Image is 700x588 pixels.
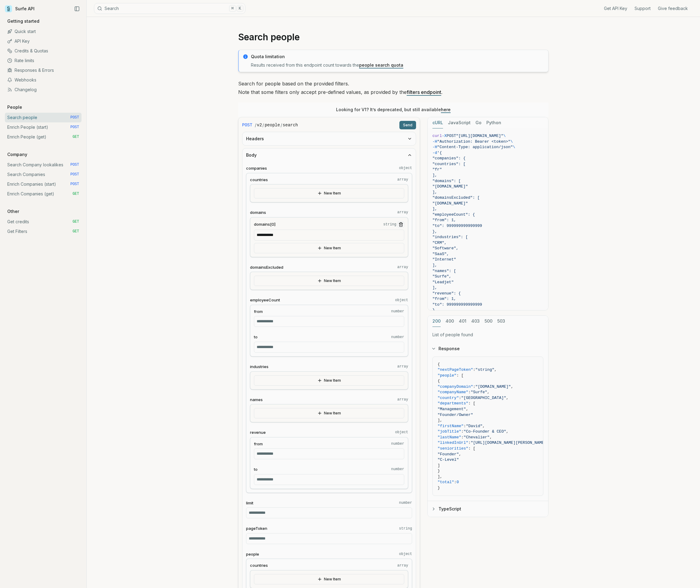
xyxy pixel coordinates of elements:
[438,480,454,484] span: "total"
[454,480,457,484] span: :
[438,463,440,468] span: ]
[238,32,548,42] h1: Search people
[397,177,408,182] code: array
[246,165,267,171] span: companies
[513,145,515,149] span: \
[281,122,282,128] span: /
[438,413,473,417] span: "Founder/Owner"
[391,467,404,472] code: number
[254,188,404,198] button: New Item
[229,5,236,12] kbd: ⌘
[438,396,459,400] span: "country"
[5,151,30,158] p: Company
[5,113,82,122] a: Search people POST
[94,3,245,14] button: Search⌘K
[250,297,280,303] span: employeeCount
[254,276,404,286] button: New Item
[432,151,437,155] span: -d
[464,429,506,434] span: "Co-Founder & CEO"
[5,132,82,142] a: Enrich People (get) GET
[395,430,408,435] code: object
[399,500,412,505] code: number
[437,151,442,155] span: '{
[254,408,404,418] button: New Item
[254,221,275,227] span: domains[0]
[432,162,465,166] span: "countries": [
[456,480,459,484] span: 0
[254,334,258,340] span: to
[466,424,483,428] span: "David"
[438,424,464,428] span: "firstName"
[432,117,443,128] button: cURL
[468,446,475,451] span: : [
[72,191,79,196] span: GET
[257,122,262,128] code: v2
[238,79,548,96] p: Search for people based on the provided filters. Note that some filters only accept pre-defined v...
[438,362,440,367] span: {
[438,440,468,445] span: "linkedInUrl"
[506,429,508,434] span: ,
[459,452,461,457] span: ,
[432,308,435,312] span: }
[475,367,494,372] span: "string"
[432,173,437,178] span: ],
[251,62,545,68] p: Results received from this endpoint count towards the
[250,210,266,215] span: domains
[445,316,454,327] button: 400
[461,429,464,434] span: :
[5,65,82,75] a: Responses & Errors
[456,373,463,378] span: : [
[242,132,416,145] button: Headers
[432,263,437,267] span: ],
[432,280,454,284] span: "Leadjet"
[461,435,464,440] span: :
[399,166,412,171] code: object
[5,4,35,13] a: Surfe API
[438,418,442,423] span: ],
[432,235,468,239] span: "industries": [
[464,435,490,440] span: "Chevalier"
[250,177,268,183] span: countries
[432,246,458,251] span: "Software",
[510,139,513,144] span: \
[461,396,506,400] span: "[GEOGRAPHIC_DATA]"
[432,302,482,307] span: "to": 999999999999999
[432,241,447,245] span: "CRM",
[391,335,404,340] code: number
[250,563,268,568] span: countries
[438,401,468,406] span: "departments"
[468,440,471,445] span: :
[70,125,79,130] span: POST
[254,441,263,447] span: from
[635,5,651,12] a: Support
[70,162,79,167] span: POST
[497,316,505,327] button: 503
[432,134,442,138] span: curl
[5,104,25,110] p: People
[475,384,511,389] span: "[DOMAIN_NAME]"
[250,264,283,270] span: domainsExcluded
[438,379,440,383] span: {
[5,179,82,189] a: Enrich Companies (start) POST
[432,218,456,222] span: "from": 1,
[432,184,468,189] span: "[DOMAIN_NAME]"
[486,117,501,128] button: Python
[442,134,447,138] span: -X
[438,469,440,473] span: }
[428,341,548,357] button: Response
[432,145,437,149] span: -H
[5,27,82,36] a: Quick start
[466,407,468,411] span: ,
[459,316,466,327] button: 401
[5,18,42,24] p: Getting started
[255,122,256,128] span: /
[438,429,461,434] span: "jobTitle"
[5,36,82,46] a: API Key
[438,486,440,490] span: }
[246,500,253,506] span: limit
[250,430,266,435] span: revenue
[432,274,451,279] span: "Surfe",
[441,107,451,112] a: here
[456,134,503,138] span: "[URL][DOMAIN_NAME]"
[398,221,404,228] button: Remove Item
